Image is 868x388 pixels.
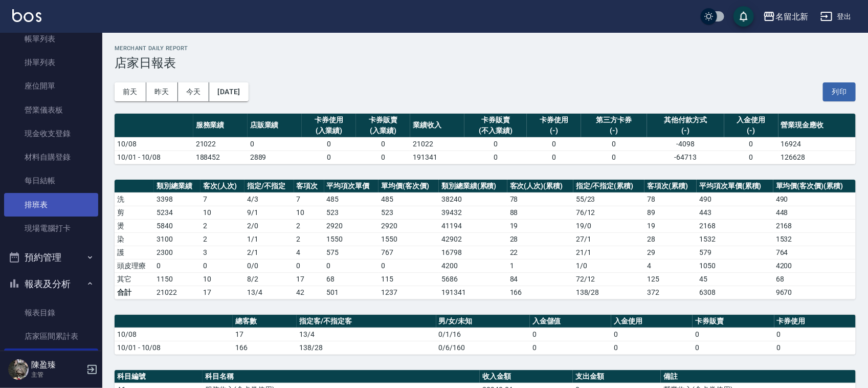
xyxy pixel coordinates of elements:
[294,259,324,272] td: 0
[527,150,581,164] td: 0
[294,272,324,286] td: 17
[773,219,856,232] td: 2168
[294,180,324,193] th: 客項次
[201,272,244,286] td: 10
[297,328,436,341] td: 13/4
[773,232,856,246] td: 1532
[115,45,856,52] h2: Merchant Daily Report
[4,27,98,51] a: 帳單列表
[359,115,408,125] div: 卡券販賣
[759,6,812,27] button: 名留北新
[611,315,693,328] th: 入金使用
[244,246,294,259] td: 2 / 1
[115,272,154,286] td: 其它
[644,272,697,286] td: 125
[294,286,324,299] td: 42
[115,206,154,219] td: 剪
[4,98,98,122] a: 營業儀表板
[193,114,248,138] th: 服務業績
[507,180,573,193] th: 客次(人次)(累積)
[115,114,856,164] table: a dense table
[4,51,98,74] a: 掛單列表
[115,341,233,354] td: 10/01 - 10/08
[201,259,244,272] td: 0
[324,206,379,219] td: 523
[379,286,439,299] td: 1237
[775,10,808,23] div: 名留北新
[507,259,573,272] td: 1
[410,137,464,150] td: 21022
[584,125,644,136] div: (-)
[439,206,507,219] td: 39432
[178,82,210,101] button: 今天
[302,150,356,164] td: 0
[507,192,573,206] td: 78
[439,180,507,193] th: 類別總業績(累積)
[778,150,856,164] td: 126628
[507,272,573,286] td: 84
[644,286,697,299] td: 372
[201,232,244,246] td: 2
[529,125,578,136] div: (-)
[693,328,774,341] td: 0
[644,206,697,219] td: 89
[294,192,324,206] td: 7
[379,246,439,259] td: 767
[115,82,146,101] button: 前天
[4,244,98,271] button: 預約管理
[507,206,573,219] td: 88
[201,192,244,206] td: 7
[154,219,201,232] td: 5840
[201,219,244,232] td: 2
[379,259,439,272] td: 0
[573,286,644,299] td: 138/28
[12,9,41,22] img: Logo
[244,180,294,193] th: 指定/不指定
[697,259,773,272] td: 1050
[379,206,439,219] td: 523
[644,259,697,272] td: 4
[115,219,154,232] td: 燙
[154,272,201,286] td: 1150
[324,219,379,232] td: 2920
[379,272,439,286] td: 115
[244,272,294,286] td: 8 / 2
[154,192,201,206] td: 3398
[115,315,856,355] table: a dense table
[773,180,856,193] th: 單均價(客次價)(累積)
[193,150,248,164] td: 188452
[8,359,29,380] img: Person
[773,259,856,272] td: 4200
[4,217,98,240] a: 現場電腦打卡
[4,74,98,98] a: 座位開單
[724,150,778,164] td: 0
[209,82,248,101] button: [DATE]
[773,286,856,299] td: 9670
[115,259,154,272] td: 頭皮理療
[647,137,724,150] td: -4098
[324,272,379,286] td: 68
[439,246,507,259] td: 16798
[244,219,294,232] td: 2 / 0
[115,150,193,164] td: 10/01 - 10/08
[154,286,201,299] td: 21022
[115,370,203,383] th: 科目編號
[773,192,856,206] td: 490
[529,115,578,125] div: 卡券使用
[697,272,773,286] td: 45
[248,137,302,150] td: 0
[154,206,201,219] td: 5234
[644,232,697,246] td: 28
[467,125,524,136] div: (不入業績)
[573,232,644,246] td: 27 / 1
[244,206,294,219] td: 9 / 1
[4,301,98,325] a: 報表目錄
[773,272,856,286] td: 68
[573,206,644,219] td: 76 / 12
[4,169,98,192] a: 每日結帳
[644,180,697,193] th: 客項次(累積)
[733,6,754,27] button: save
[115,137,193,150] td: 10/08
[650,125,722,136] div: (-)
[774,315,856,328] th: 卡券使用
